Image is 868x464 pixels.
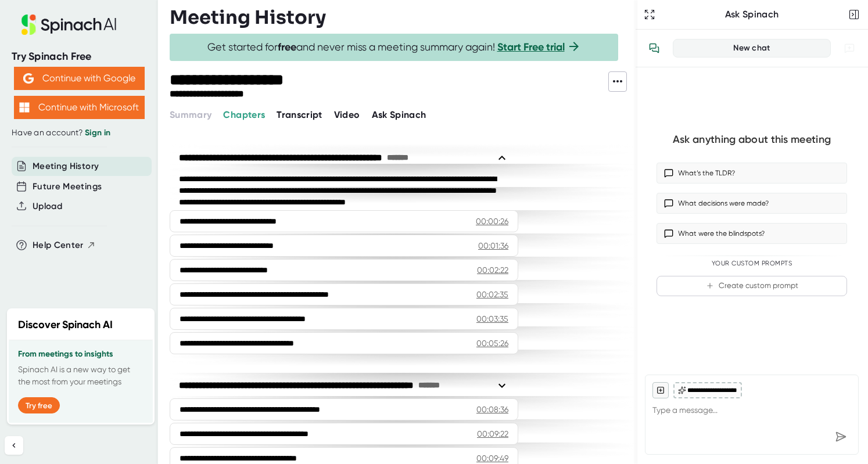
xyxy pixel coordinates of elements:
[12,128,146,138] div: Have an account?
[476,337,508,349] div: 00:05:26
[478,240,508,251] div: 00:01:36
[372,109,426,120] span: Ask Spinach
[477,264,508,276] div: 00:02:22
[657,260,847,268] div: Your Custom Prompts
[207,41,581,54] span: Get started for and never miss a meeting summary again!
[14,96,145,119] button: Continue with Microsoft
[18,317,113,333] h2: Discover Spinach AI
[657,276,847,296] button: Create custom prompt
[658,9,846,20] div: Ask Spinach
[641,6,658,23] button: Expand to Ask Spinach page
[657,163,847,184] button: What’s the TLDR?
[33,239,84,252] span: Help Center
[673,133,831,146] div: Ask anything about this meeting
[372,108,426,122] button: Ask Spinach
[170,6,326,28] h3: Meeting History
[476,404,508,415] div: 00:08:36
[476,215,508,227] div: 00:00:26
[846,6,862,23] button: Close conversation sidebar
[477,428,508,440] div: 00:09:22
[33,200,62,213] button: Upload
[33,239,96,252] button: Help Center
[18,397,60,413] button: Try free
[476,452,508,464] div: 00:09:49
[5,436,23,455] button: Collapse sidebar
[476,313,508,325] div: 00:03:35
[33,160,99,173] button: Meeting History
[830,426,851,447] div: Send message
[497,41,565,53] a: Start Free trial
[223,109,265,120] span: Chapters
[277,108,322,122] button: Transcript
[14,67,145,90] button: Continue with Google
[223,108,265,122] button: Chapters
[18,350,144,359] h3: From meetings to insights
[334,108,360,122] button: Video
[23,73,34,84] img: Aehbyd4JwY73AAAAAElFTkSuQmCC
[476,289,508,300] div: 00:02:35
[657,223,847,244] button: What were the blindspots?
[170,108,211,122] button: Summary
[18,364,144,388] p: Spinach AI is a new way to get the most from your meetings
[277,109,322,120] span: Transcript
[657,193,847,214] button: What decisions were made?
[85,128,110,138] a: Sign in
[278,41,296,53] b: free
[170,109,211,120] span: Summary
[334,109,360,120] span: Video
[33,180,102,193] button: Future Meetings
[680,43,823,53] div: New chat
[643,37,666,60] button: View conversation history
[12,50,146,63] div: Try Spinach Free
